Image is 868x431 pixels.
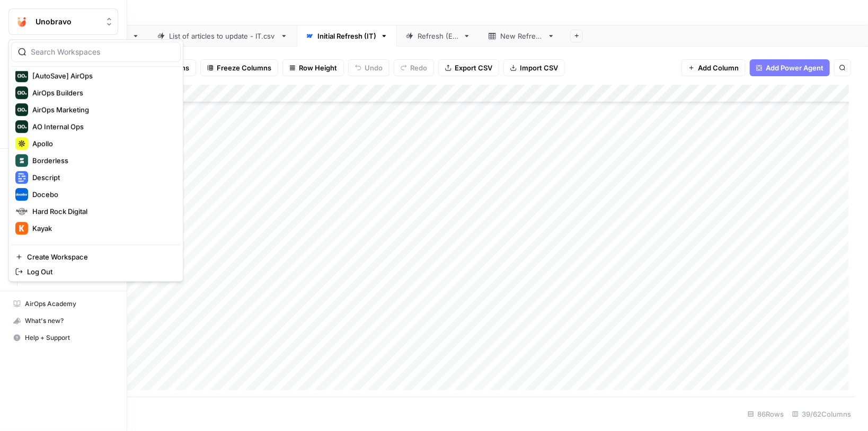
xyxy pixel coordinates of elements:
span: Unobravo [36,16,100,27]
input: Search Workspaces [31,47,174,57]
img: Docebo Logo [15,188,28,201]
div: 39/62 Columns [788,406,855,423]
span: Apollo [32,138,172,149]
img: AirOps Builders Logo [15,86,28,99]
img: AirOps Marketing Logo [15,103,28,116]
img: Borderless Logo [15,154,28,167]
div: 86 Rows [743,406,788,423]
img: Apollo Logo [15,137,28,150]
button: Redo [394,59,434,76]
button: Add Column [681,59,746,76]
span: Export CSV [455,62,492,73]
span: Docebo [32,189,172,200]
div: What's new? [9,313,118,329]
button: Help + Support [8,329,118,346]
span: Import CSV [520,62,558,73]
div: Workspace: Unobravo [8,39,183,282]
a: New Refresh [480,25,564,47]
a: Initial Refresh (IT) [297,25,397,47]
img: Wiz Logo [15,239,28,252]
span: Redo [410,62,427,73]
span: AO Internal Ops [32,121,172,132]
span: Borderless [32,155,172,166]
span: Kayak [32,223,172,234]
span: Hard Rock Digital [32,206,172,217]
button: Import CSV [503,59,565,76]
img: Hard Rock Digital Logo [15,205,28,218]
a: List of articles to update - IT.csv [148,25,297,47]
button: Workspace: Unobravo [8,8,118,35]
div: New Refresh [500,31,543,41]
img: Descript Logo [15,171,28,184]
img: Kayak Logo [15,222,28,235]
span: Descript [32,172,172,183]
img: AO Internal Ops Logo [15,120,28,133]
img: [AutoSave] AirOps Logo [15,69,28,82]
div: Refresh (ES) [418,31,459,41]
span: Create Workspace [27,252,172,262]
button: Freeze Columns [200,59,278,76]
button: Add Power Agent [750,59,830,76]
span: [AutoSave] AirOps [32,70,172,81]
img: Unobravo Logo [12,12,31,31]
button: Undo [348,59,389,76]
span: Undo [365,62,383,73]
button: What's new? [8,312,118,329]
span: Freeze Columns [217,62,271,73]
span: AirOps Builders [32,87,172,98]
button: Row Height [282,59,344,76]
a: Log Out [11,264,181,279]
a: Refresh (ES) [397,25,480,47]
span: AirOps Academy [25,299,113,309]
button: Export CSV [438,59,499,76]
a: Create Workspace [11,249,181,264]
span: Row Height [299,62,337,73]
span: Wiz [32,240,172,250]
span: Add Power Agent [766,62,823,73]
div: List of articles to update - IT.csv [169,31,276,41]
div: Initial Refresh (IT) [317,31,376,41]
span: Help + Support [25,333,113,343]
span: Log Out [27,266,172,277]
a: AirOps Academy [8,295,118,312]
span: Add Column [698,62,739,73]
span: AirOps Marketing [32,104,172,115]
